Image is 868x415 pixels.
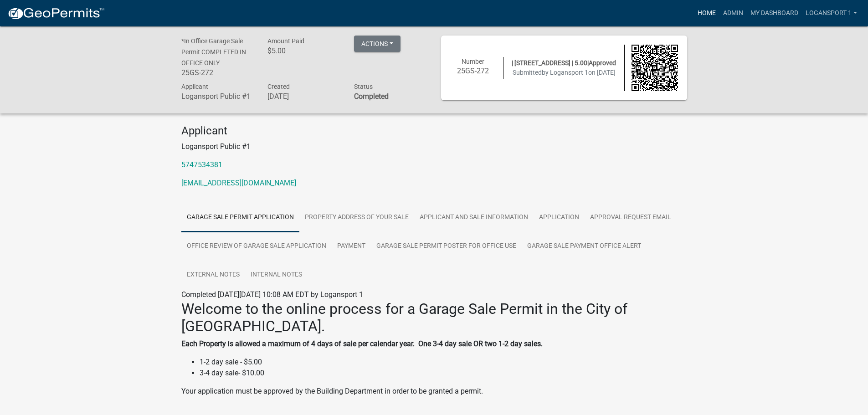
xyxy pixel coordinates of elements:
span: Completed [DATE][DATE] 10:08 AM EDT by Logansport 1 [181,290,363,299]
span: *In Office Garage Sale Permit COMPLETED IN OFFICE ONLY [181,37,246,67]
a: 5747534381 [181,160,222,169]
a: Application [534,203,585,232]
span: Applicant [181,83,208,90]
span: | [STREET_ADDRESS] | 5.00|Approved [512,59,616,67]
h6: [DATE] [267,92,340,101]
li: 3-4 day sale- $10.00 [200,368,687,379]
a: Payment [332,232,371,261]
p: Your application must be approved by the Building Department in order to be granted a permit. [181,386,687,408]
a: Home [694,5,719,22]
span: Status [354,83,373,90]
a: Internal Notes [245,261,308,290]
span: Amount Paid [267,37,304,45]
li: 1-2 day sale - $5.00 [200,357,687,368]
h6: $5.00 [267,46,340,55]
a: Garage Sale Permit Application [181,203,299,232]
h6: 25GS-272 [181,68,254,77]
a: PROPERTY ADDRESS OF YOUR SALE [299,203,414,232]
span: by Logansport 1 [542,69,588,76]
span: Submitted on [DATE] [513,69,616,76]
a: My Dashboard [747,5,802,22]
a: Garage Sale Payment Office Alert [522,232,647,261]
a: External Notes [181,261,245,290]
span: Number [462,58,484,65]
a: Approval Request Email [585,203,677,232]
img: QR code [632,45,678,91]
h6: 25GS-272 [450,67,497,75]
a: Admin [719,5,747,22]
strong: Completed [354,92,389,101]
strong: Each Property is allowed a maximum of 4 days of sale per calendar year. One 3-4 day sale OR two 1... [181,339,543,348]
a: Logansport 1 [802,5,861,22]
a: Office Review of Garage Sale Application [181,232,332,261]
p: Logansport Public #1 [181,141,687,152]
h4: Applicant [181,124,687,138]
a: Applicant and Sale Information [414,203,534,232]
a: [EMAIL_ADDRESS][DOMAIN_NAME] [181,179,296,187]
button: Actions [354,36,401,52]
a: Garage Sale Permit Poster for Office Use [371,232,522,261]
h2: Welcome to the online process for a Garage Sale Permit in the City of [GEOGRAPHIC_DATA]. [181,300,687,335]
span: Created [267,83,290,90]
h6: Logansport Public #1 [181,92,254,101]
